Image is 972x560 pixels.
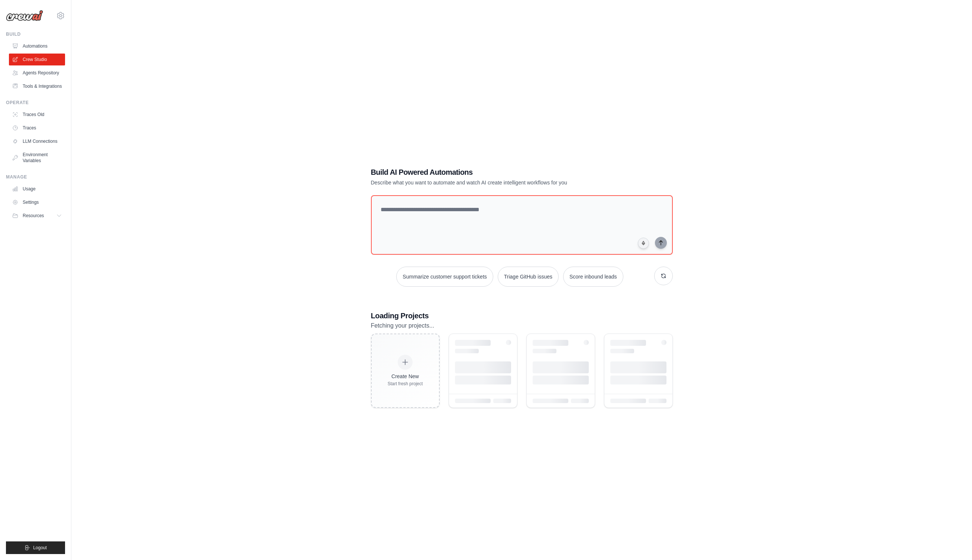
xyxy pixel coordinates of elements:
a: Automations [9,40,65,52]
button: Score inbound leads [563,267,623,287]
h1: Build AI Powered Automations [371,167,621,177]
a: Usage [9,183,65,195]
div: Manage [6,174,65,180]
a: Tools & Integrations [9,80,65,92]
h3: Loading Projects [371,310,673,321]
a: Environment Variables [9,149,65,167]
button: Summarize customer support tickets [396,267,493,287]
p: Fetching your projects... [371,321,673,331]
button: Triage GitHub issues [498,267,559,287]
a: Settings [9,196,65,208]
a: Crew Studio [9,54,65,65]
button: Get new suggestions [654,267,673,285]
a: LLM Connections [9,135,65,147]
p: Describe what you want to automate and watch AI create intelligent workflows for you [371,179,621,186]
div: Create New [388,373,423,380]
span: Resources [23,213,44,219]
a: Traces Old [9,109,65,120]
div: Build [6,31,65,37]
div: Operate [6,100,65,106]
a: Traces [9,122,65,134]
button: Logout [6,541,65,554]
button: Resources [9,210,65,222]
div: Start fresh project [388,381,423,387]
button: Click to speak your automation idea [638,238,649,249]
a: Agents Repository [9,67,65,79]
img: Logo [6,10,43,21]
span: Logout [33,545,47,551]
